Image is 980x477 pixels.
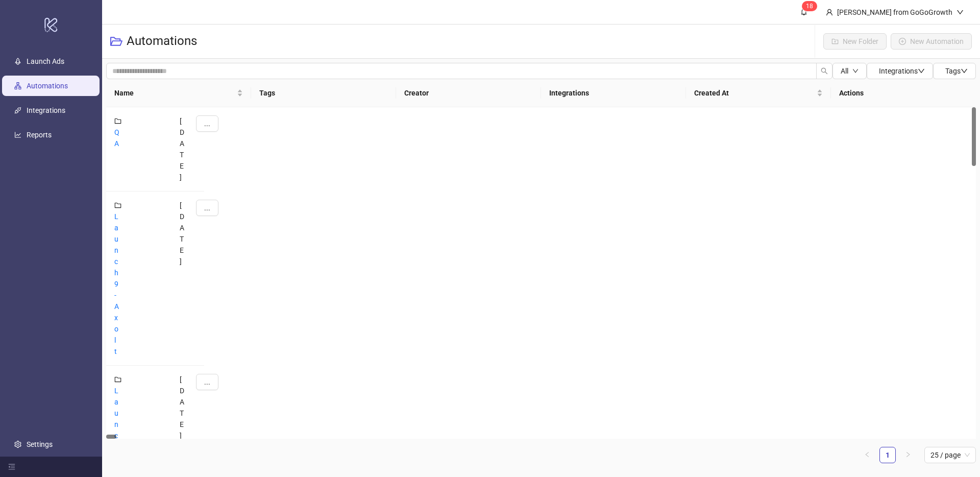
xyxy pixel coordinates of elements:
[810,3,813,10] span: 8
[891,33,972,50] button: New Automation
[859,447,875,463] button: left
[918,67,925,75] span: down
[27,82,68,90] a: Automations
[879,447,896,463] li: 1
[831,79,976,107] th: Actions
[841,67,848,75] span: All
[127,33,197,50] h3: Automations
[900,447,916,463] button: right
[114,202,121,209] span: folder
[900,447,916,463] li: Next Page
[27,440,53,448] a: Settings
[806,3,810,10] span: 1
[196,115,218,132] button: ...
[204,204,210,212] span: ...
[27,131,52,139] a: Reports
[879,67,925,75] span: Integrations
[867,63,933,79] button: Integrationsdown
[800,8,807,15] span: bell
[832,63,867,79] button: Alldown
[171,192,188,366] div: [DATE]
[106,79,251,107] th: Name
[924,447,976,463] div: Page Size
[396,79,541,107] th: Creator
[930,447,970,463] span: 25 / page
[114,376,121,383] span: folder
[933,63,976,79] button: Tagsdown
[961,67,968,75] span: down
[196,200,218,216] button: ...
[859,447,875,463] li: Previous Page
[686,79,831,107] th: Created At
[251,79,396,107] th: Tags
[8,463,15,470] span: menu-fold
[114,212,119,355] a: Launch 9 - Axolt
[114,128,119,148] a: QA
[196,374,218,390] button: ...
[826,9,833,16] span: user
[833,7,957,18] div: [PERSON_NAME] from GoGoGrowth
[27,106,65,114] a: Integrations
[880,447,895,463] a: 1
[110,35,122,47] span: folder-open
[852,68,859,74] span: down
[171,107,188,192] div: [DATE]
[957,9,964,16] span: down
[864,451,870,458] span: left
[27,57,64,65] a: Launch Ads
[905,451,911,458] span: right
[821,67,828,75] span: search
[114,87,235,99] span: Name
[204,120,210,128] span: ...
[541,79,686,107] th: Integrations
[114,117,121,125] span: folder
[694,87,815,99] span: Created At
[204,378,210,386] span: ...
[945,67,968,75] span: Tags
[823,33,887,50] button: New Folder
[802,1,817,11] sup: 18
